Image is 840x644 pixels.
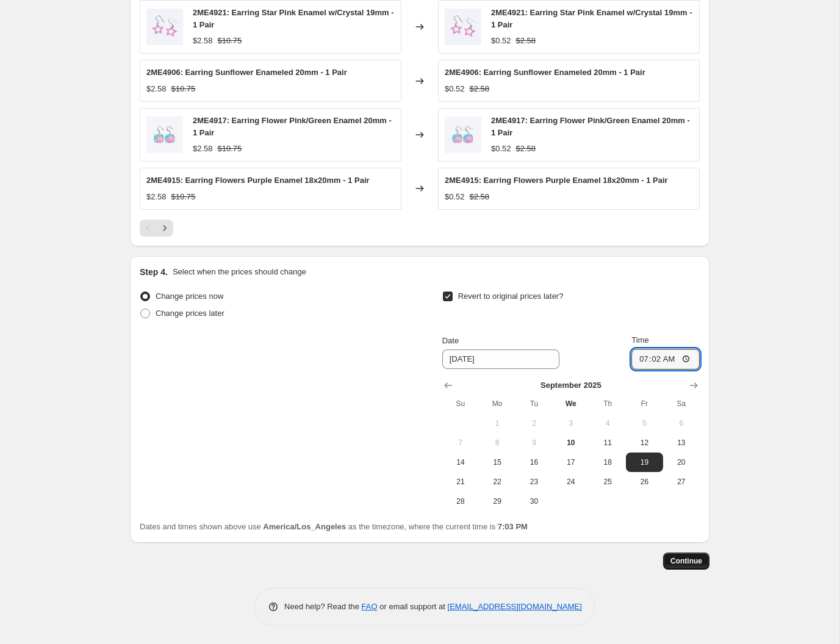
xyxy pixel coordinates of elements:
[558,399,584,409] span: We
[378,602,448,611] span: or email support at
[484,477,511,487] span: 22
[479,453,515,472] button: Monday September 15 2025
[558,457,584,467] span: 17
[484,418,511,428] span: 1
[594,399,621,409] span: Th
[445,83,465,95] div: $0.52
[140,522,528,531] span: Dates and times shown above use as the timezone, where the current time is
[668,438,695,448] span: 13
[663,413,700,433] button: Saturday September 6 2025
[146,191,167,203] div: $2.58
[479,394,515,413] th: Monday
[670,556,702,566] span: Continue
[668,477,695,487] span: 27
[515,472,552,492] button: Tuesday September 23 2025
[442,492,479,511] button: Sunday September 28 2025
[631,438,658,448] span: 12
[284,602,362,611] span: Need help? Read the
[553,413,589,433] button: Wednesday September 3 2025
[362,602,378,611] a: FAQ
[626,472,662,492] button: Friday September 26 2025
[447,496,474,506] span: 28
[589,453,626,472] button: Thursday September 18 2025
[479,413,515,433] button: Monday September 1 2025
[445,116,481,153] img: 2ME4917_80x.jpg
[263,522,346,531] b: America/Los_Angeles
[663,453,700,472] button: Saturday September 20 2025
[146,83,167,95] div: $2.58
[631,457,658,467] span: 19
[631,399,658,409] span: Fr
[146,176,370,185] span: 2ME4915: Earring Flowers Purple Enamel 18x20mm - 1 Pair
[479,433,515,453] button: Monday September 8 2025
[515,433,552,453] button: Tuesday September 9 2025
[685,377,702,394] button: Show next month, October 2025
[447,457,474,467] span: 14
[146,9,183,45] img: 2ME4921_80x.jpg
[663,553,709,570] button: Continue
[491,116,690,137] span: 2ME4917: Earring Flower Pink/Green Enamel 20mm - 1 Pair
[663,394,700,413] th: Saturday
[447,438,474,448] span: 7
[553,472,589,492] button: Wednesday September 24 2025
[479,492,515,511] button: Monday September 29 2025
[626,433,662,453] button: Friday September 12 2025
[626,394,662,413] th: Friday
[558,418,584,428] span: 3
[447,477,474,487] span: 21
[218,35,242,47] strike: $10.75
[515,453,552,472] button: Tuesday September 16 2025
[498,522,528,531] b: 7:03 PM
[479,472,515,492] button: Monday September 22 2025
[193,116,392,137] span: 2ME4917: Earring Flower Pink/Green Enamel 20mm - 1 Pair
[470,83,490,95] strike: $2.58
[156,220,173,237] button: Next
[589,472,626,492] button: Thursday September 25 2025
[448,602,582,611] a: [EMAIL_ADDRESS][DOMAIN_NAME]
[173,266,306,278] p: Select when the prices should change
[520,477,547,487] span: 23
[553,394,589,413] th: Wednesday
[594,477,621,487] span: 25
[193,143,213,155] div: $2.58
[589,394,626,413] th: Thursday
[484,457,511,467] span: 15
[156,292,223,301] span: Change prices now
[594,457,621,467] span: 18
[484,438,511,448] span: 8
[442,336,459,345] span: Date
[626,413,662,433] button: Friday September 5 2025
[193,8,393,29] span: 2ME4921: Earring Star Pink Enamel w/Crystal 19mm - 1 Pair
[520,496,547,506] span: 30
[442,394,479,413] th: Sunday
[470,191,490,203] strike: $2.58
[218,143,242,155] strike: $10.75
[515,394,552,413] th: Tuesday
[484,496,511,506] span: 29
[553,433,589,453] button: Today Wednesday September 10 2025
[442,349,559,369] input: 9/10/2025
[589,433,626,453] button: Thursday September 11 2025
[442,453,479,472] button: Sunday September 14 2025
[442,433,479,453] button: Sunday September 7 2025
[589,413,626,433] button: Thursday September 4 2025
[520,457,547,467] span: 16
[553,453,589,472] button: Wednesday September 17 2025
[631,335,648,345] span: Time
[516,35,536,47] strike: $2.58
[442,472,479,492] button: Sunday September 21 2025
[626,453,662,472] button: Friday September 19 2025
[631,349,700,370] input: 12:00
[156,309,224,318] span: Change prices later
[458,292,564,301] span: Revert to original prices later?
[146,116,183,153] img: 2ME4917_80x.jpg
[594,418,621,428] span: 4
[171,83,196,95] strike: $10.75
[594,438,621,448] span: 11
[668,457,695,467] span: 20
[445,176,668,185] span: 2ME4915: Earring Flowers Purple Enamel 18x20mm - 1 Pair
[491,143,511,155] div: $0.52
[558,438,584,448] span: 10
[445,9,481,45] img: 2ME4921_80x.jpg
[516,143,536,155] strike: $2.58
